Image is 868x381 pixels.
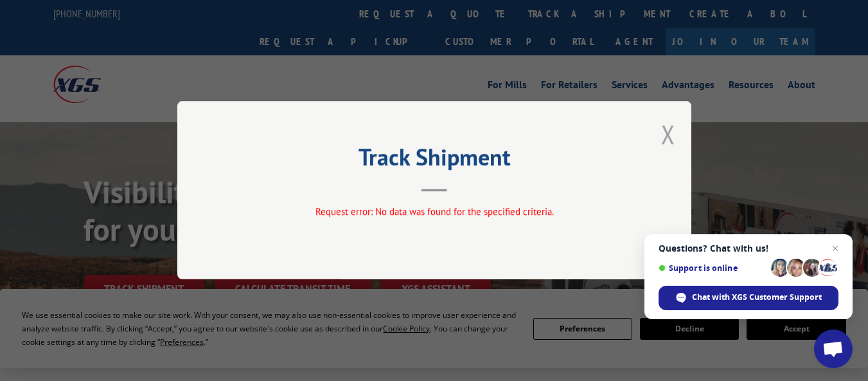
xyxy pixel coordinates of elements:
[659,286,838,310] div: Chat with XGS Customer Support
[814,330,853,368] div: Open chat
[659,243,838,254] span: Questions? Chat with us!
[661,117,675,151] button: Close modal
[659,263,766,273] span: Support is online
[315,206,553,218] span: Request error: No data was found for the specified criteria.
[828,241,843,256] span: Close chat
[692,292,822,303] span: Chat with XGS Customer Support
[242,148,627,172] h2: Track Shipment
